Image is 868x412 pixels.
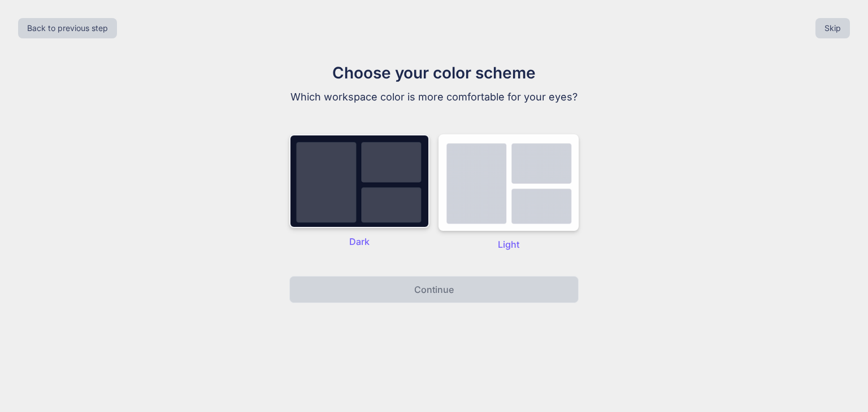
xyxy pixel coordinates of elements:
[414,283,454,296] p: Continue
[18,18,117,38] button: Back to previous step
[289,235,429,248] p: Dark
[244,89,624,105] p: Which workspace color is more comfortable for your eyes?
[815,18,850,38] button: Skip
[289,134,429,228] img: dark
[244,61,624,85] h1: Choose your color scheme
[289,276,579,303] button: Continue
[439,238,579,251] p: Light
[439,134,579,231] img: dark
